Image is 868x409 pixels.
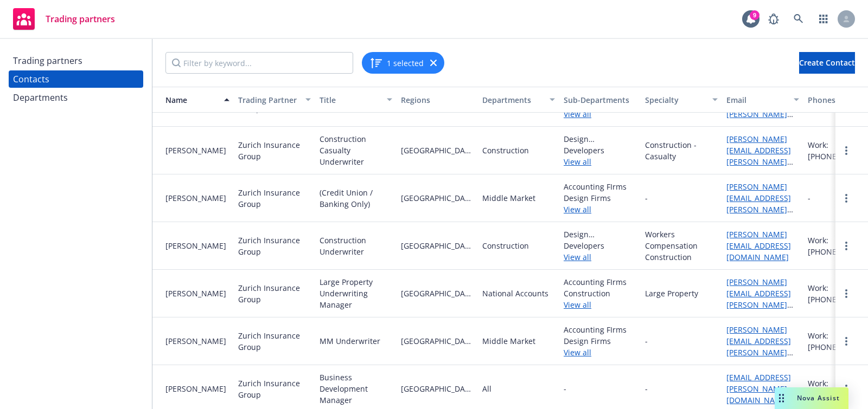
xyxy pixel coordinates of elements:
div: Name [157,94,218,106]
div: - [645,383,648,394]
span: [GEOGRAPHIC_DATA][US_STATE] [401,192,474,204]
a: View all [564,156,636,167]
span: Design professionals [564,133,636,145]
div: MM Underwriter [320,335,380,347]
div: 9 [750,10,759,20]
div: Departments [482,94,543,106]
a: [PERSON_NAME][EMAIL_ADDRESS][PERSON_NAME][DOMAIN_NAME] [726,181,791,226]
div: Zurich Insurance Group [238,235,311,257]
span: Developers [564,145,636,156]
a: [PERSON_NAME][EMAIL_ADDRESS][PERSON_NAME][DOMAIN_NAME] [726,324,791,369]
button: Specialty [641,87,722,113]
div: Trading partners [13,52,82,69]
div: Construction [482,145,529,156]
div: - [645,192,648,204]
span: Design Firms [564,192,636,204]
div: All [482,383,492,394]
span: [GEOGRAPHIC_DATA][US_STATE] [401,240,474,251]
div: [PERSON_NAME] [165,335,229,347]
div: Construction - Casualty [645,139,718,162]
a: more [840,239,853,252]
span: Accounting FIrms [564,276,636,288]
input: Filter by keyword... [165,52,353,74]
a: Switch app [813,8,834,30]
span: [GEOGRAPHIC_DATA][US_STATE] [401,145,474,156]
div: Sub-Departments [564,94,636,106]
a: more [840,192,853,205]
div: Email [726,94,787,106]
a: Departments [9,89,143,106]
div: Trading Partner [238,94,299,106]
span: Construction [564,288,636,299]
span: Design professionals [564,229,636,240]
a: Trading partners [9,52,143,69]
a: [PERSON_NAME][EMAIL_ADDRESS][PERSON_NAME][DOMAIN_NAME] [726,277,791,321]
button: Sub-Departments [559,87,641,113]
span: [GEOGRAPHIC_DATA][US_STATE] [401,335,474,347]
div: [PERSON_NAME] [165,383,229,394]
div: Zurich Insurance Group [238,330,311,353]
div: Large Property [645,288,698,299]
div: Contacts [13,70,49,88]
button: Create Contact [799,52,855,74]
div: Middle Market [482,335,535,347]
button: Trading Partner [234,87,315,113]
a: View all [564,251,636,263]
div: Construction Underwriter [320,235,392,257]
div: [PERSON_NAME] [165,145,229,156]
span: Accounting FIrms [564,324,636,335]
a: more [840,287,853,300]
button: Title [315,87,397,113]
div: Specialty [645,94,706,106]
div: [PERSON_NAME] [165,240,229,251]
div: Zurich Insurance Group [238,282,311,305]
span: Design Firms [564,335,636,347]
div: Zurich Insurance Group [238,187,311,210]
button: Departments [478,87,559,113]
span: Developers [564,240,636,251]
span: Accounting FIrms [564,181,636,192]
a: Contacts [9,70,143,88]
a: View all [564,347,636,358]
span: Nova Assist [797,393,840,402]
div: Large Property Underwriting Manager [320,276,392,310]
button: 1 selected [369,56,424,69]
div: Zurich Insurance Group [238,139,311,162]
div: Zurich Insurance Group [238,378,311,400]
span: Create Contact [799,57,855,68]
div: Regions [401,94,474,106]
span: Trading partners [46,15,115,23]
a: [PERSON_NAME][EMAIL_ADDRESS][DOMAIN_NAME] [726,229,791,262]
div: Construction Casualty Underwriter [320,133,392,167]
a: more [840,335,853,348]
div: National Accounts [482,288,548,299]
span: [GEOGRAPHIC_DATA][US_STATE] [401,288,474,299]
button: Nova Assist [775,387,848,409]
div: [PERSON_NAME] [165,192,229,204]
a: more [840,144,853,157]
button: Regions [397,87,478,113]
a: more [840,382,853,395]
a: Trading partners [9,4,119,34]
a: [PERSON_NAME][EMAIL_ADDRESS][PERSON_NAME][DOMAIN_NAME] [726,134,791,178]
div: (Credit Union / Banking Only) [320,187,392,210]
div: - [645,335,648,347]
a: Report a Bug [763,8,784,30]
div: - [808,192,810,204]
a: View all [564,299,636,310]
div: Middle Market [482,192,535,204]
span: - [564,383,636,394]
span: [GEOGRAPHIC_DATA][US_STATE] [401,383,474,394]
div: Business Development Manager [320,372,392,406]
a: [EMAIL_ADDRESS][PERSON_NAME][DOMAIN_NAME] [726,372,791,405]
a: Search [788,8,809,30]
div: Drag to move [775,387,788,409]
a: View all [564,204,636,215]
div: Construction [482,240,529,251]
div: [PERSON_NAME] [165,288,229,299]
a: View all [564,108,636,120]
div: Workers Compensation Construction [645,229,718,263]
div: Departments [13,89,68,106]
button: Email [722,87,803,113]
